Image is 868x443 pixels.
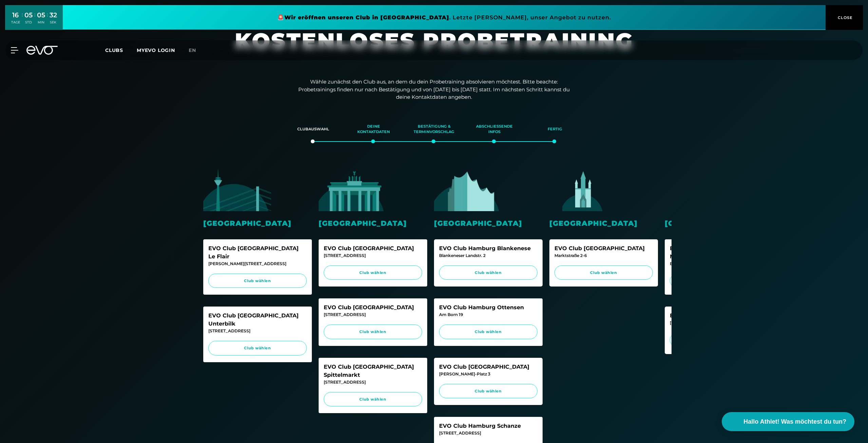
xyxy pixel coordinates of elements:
div: 16 [11,10,20,20]
span: Club wählen [446,329,531,335]
div: [STREET_ADDRESS] [324,253,422,259]
span: Clubs [105,47,123,53]
a: Club wählen [439,325,537,339]
div: [STREET_ADDRESS] [670,320,768,326]
a: Club wählen [554,265,653,280]
div: EVO Club [GEOGRAPHIC_DATA] Le Flair [208,244,307,261]
a: MYEVO LOGIN [137,47,175,53]
span: Club wählen [330,396,416,402]
div: EVO Club [GEOGRAPHIC_DATA] Spittelmarkt [324,363,422,379]
div: [PERSON_NAME][STREET_ADDRESS] [208,261,307,267]
span: CLOSE [836,15,853,21]
img: evofitness [203,169,271,211]
img: evofitness [434,169,502,211]
div: : [34,11,35,29]
span: Club wählen [561,270,646,276]
div: Abschließende Infos [473,120,516,139]
div: EVO Club München Glockenbach [670,312,768,320]
span: Club wählen [215,345,300,351]
div: [STREET_ADDRESS] [324,379,422,385]
div: EVO Club Hamburg Ottensen [439,303,537,312]
div: [GEOGRAPHIC_DATA] [203,218,312,228]
span: Club wählen [330,329,416,335]
a: Club wählen [208,341,307,355]
img: evofitness [319,169,386,211]
img: evofitness [665,169,733,211]
div: SEK [50,20,57,25]
div: Briennerstr. 55 [670,261,768,267]
a: Club wählen [324,265,422,280]
div: EVO Club [GEOGRAPHIC_DATA] [439,363,537,371]
a: Club wählen [439,265,537,280]
div: 05 [37,10,45,20]
div: 05 [24,10,33,20]
div: EVO Club [GEOGRAPHIC_DATA] Unterbilk [208,312,307,328]
button: CLOSE [826,5,863,30]
div: Fertig [533,120,577,139]
div: [GEOGRAPHIC_DATA] [549,218,658,228]
div: [GEOGRAPHIC_DATA] [319,218,427,228]
div: Deine Kontaktdaten [352,120,395,139]
span: Hallo Athlet! Was möchtest du tun? [743,417,846,426]
div: [STREET_ADDRESS] [439,430,537,436]
span: Club wählen [446,270,531,276]
div: Blankeneser Landstr. 2 [439,253,537,259]
div: EVO Club [GEOGRAPHIC_DATA] [554,244,653,253]
div: Bestätigung & Terminvorschlag [412,120,456,139]
div: 32 [50,10,57,20]
div: : [47,11,48,29]
div: EVO Club [GEOGRAPHIC_DATA] Maxvorstadt [670,244,768,261]
div: [STREET_ADDRESS] [208,328,307,334]
div: [STREET_ADDRESS] [324,312,422,318]
a: Club wählen [324,325,422,339]
span: Club wählen [446,388,531,394]
div: TAGE [11,20,20,25]
div: [PERSON_NAME]-Platz 3 [439,371,537,377]
a: en [189,47,204,54]
div: [GEOGRAPHIC_DATA] [434,218,543,228]
p: Wähle zunächst den Club aus, an dem du dein Probetraining absolvieren möchtest. Bitte beachte: Pr... [298,78,570,101]
div: Clubauswahl [291,120,335,139]
div: Am Born 19 [439,312,537,318]
div: : [22,11,23,29]
a: Club wählen [208,274,307,288]
div: [GEOGRAPHIC_DATA] [665,218,773,228]
span: Club wählen [330,270,416,276]
span: Club wählen [215,278,300,284]
button: Hallo Athlet! Was möchtest du tun? [722,412,854,431]
div: EVO Club Hamburg Blankenese [439,244,537,253]
a: Club wählen [324,392,422,407]
img: evofitness [549,169,617,211]
a: Club wählen [439,384,537,399]
div: STD [24,20,33,25]
a: Clubs [105,47,137,53]
span: en [189,47,196,53]
div: MIN [37,20,45,25]
div: Marktstraße 2-6 [554,253,653,259]
div: EVO Club [GEOGRAPHIC_DATA] [324,303,422,312]
div: EVO Club Hamburg Schanze [439,422,537,430]
div: EVO Club [GEOGRAPHIC_DATA] [324,244,422,253]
